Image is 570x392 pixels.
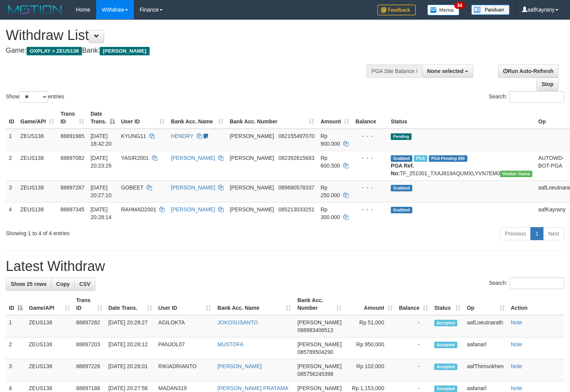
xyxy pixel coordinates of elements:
[396,315,431,337] td: -
[217,363,262,369] a: [PERSON_NAME]
[320,155,340,169] span: Rp 600.500
[471,5,510,15] img: panduan.png
[155,315,215,337] td: AGILOKTA
[297,371,333,377] span: Copy 085756245398 to clipboard
[56,281,70,287] span: Copy
[278,133,314,139] span: Copy 082155497070 to clipboard
[105,359,155,381] td: [DATE] 20:28:01
[60,184,84,191] span: 88897287
[6,47,372,55] h4: Game: Bank:
[17,151,57,180] td: ZEUS138
[489,91,564,103] label: Search:
[6,91,64,103] label: Show entries
[278,184,314,191] span: Copy 089680578337 to clipboard
[500,227,531,240] a: Previous
[500,171,532,177] span: Vendor URL: https://trx31.1velocity.biz
[73,315,105,337] td: 88897282
[90,184,112,198] span: [DATE] 20:27:10
[352,107,388,129] th: Balance
[355,184,385,191] div: - - -
[6,180,17,202] td: 3
[73,293,105,315] th: Trans ID: activate to sort column ascending
[6,28,372,43] h1: Withdraw List
[6,315,26,337] td: 1
[320,206,340,220] span: Rp 300.000
[26,293,73,315] th: Game/API: activate to sort column ascending
[90,133,112,147] span: [DATE] 18:42:20
[6,202,17,224] td: 4
[317,107,352,129] th: Amount: activate to sort column ascending
[297,363,342,369] span: [PERSON_NAME]
[510,277,564,289] input: Search:
[345,315,396,337] td: Rp 51,000
[537,78,558,91] a: Stop
[57,107,87,129] th: Trans ID: activate to sort column ascending
[391,163,414,176] b: PGA Ref. No:
[121,206,157,213] span: RAHMAD2001
[511,385,522,391] a: Note
[100,47,149,55] span: [PERSON_NAME]
[230,206,274,213] span: [PERSON_NAME]
[60,133,84,139] span: 88891985
[355,132,385,140] div: - - -
[391,207,412,213] span: Grabbed
[87,107,118,129] th: Date Trans.: activate to sort column descending
[214,293,294,315] th: Bank Acc. Name: activate to sort column ascending
[26,359,73,381] td: ZEUS138
[396,337,431,359] td: -
[367,65,422,78] div: PGA Site Balance /
[26,315,73,337] td: ZEUS138
[90,206,112,220] span: [DATE] 20:28:14
[431,293,464,315] th: Status: activate to sort column ascending
[434,364,457,370] span: Accepted
[6,337,26,359] td: 2
[278,155,314,161] span: Copy 082392615683 to clipboard
[227,107,317,129] th: Bank Acc. Number: activate to sort column ascending
[345,337,396,359] td: Rp 950,000
[297,349,333,355] span: Copy 085789504290 to clipboard
[171,133,193,139] a: HENDRY
[105,293,155,315] th: Date Trans.: activate to sort column ascending
[396,293,431,315] th: Balance: activate to sort column ascending
[79,281,90,287] span: CSV
[320,184,340,198] span: Rp 250.000
[26,337,73,359] td: ZEUS138
[155,337,215,359] td: PANJOL07
[19,91,48,103] select: Showentries
[297,385,342,391] span: [PERSON_NAME]
[6,129,17,151] td: 1
[464,359,508,381] td: aafThimsokhen
[6,226,232,237] div: Showing 1 to 4 of 4 entries
[498,65,558,78] a: Run Auto-Refresh
[297,327,333,333] span: Copy 088983406513 to clipboard
[297,341,342,347] span: [PERSON_NAME]
[511,319,522,326] a: Note
[429,155,467,162] span: PGA Pending
[422,65,473,78] button: None selected
[51,277,75,291] a: Copy
[168,107,227,129] th: Bank Acc. Name: activate to sort column ascending
[155,293,215,315] th: User ID: activate to sort column ascending
[511,363,522,369] a: Note
[6,259,564,274] h1: Latest Withdraw
[73,337,105,359] td: 88897203
[73,359,105,381] td: 88897226
[121,155,149,161] span: YASIR2001
[464,293,508,315] th: Op: activate to sort column ascending
[355,206,385,213] div: - - -
[454,2,465,9] span: 34
[17,180,57,202] td: ZEUS138
[17,107,57,129] th: Game/API: activate to sort column ascending
[6,107,17,129] th: ID
[434,342,457,348] span: Accepted
[414,155,427,162] span: Marked by aafanarl
[388,107,535,129] th: Status
[60,206,84,213] span: 88897345
[511,341,522,347] a: Note
[510,91,564,103] input: Search:
[171,155,215,161] a: [PERSON_NAME]
[6,359,26,381] td: 3
[105,315,155,337] td: [DATE] 20:28:27
[230,133,274,139] span: [PERSON_NAME]
[6,277,52,291] a: Show 25 rows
